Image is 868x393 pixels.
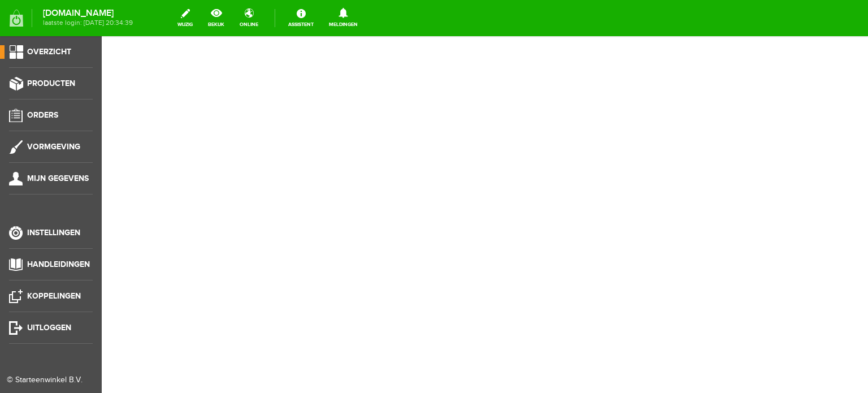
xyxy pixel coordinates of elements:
[171,6,199,31] a: wijzig
[27,110,58,120] span: Orders
[27,79,75,88] span: Producten
[27,260,90,269] span: Handleidingen
[322,6,364,31] a: Meldingen
[27,47,71,57] span: Overzicht
[27,142,80,152] span: Vormgeving
[27,174,89,183] span: Mijn gegevens
[43,20,133,26] span: laatste login: [DATE] 20:34:39
[201,6,231,31] a: bekijk
[27,323,71,332] span: Uitloggen
[43,10,133,16] strong: [DOMAIN_NAME]
[27,228,80,237] span: Instellingen
[233,6,265,31] a: online
[281,6,320,31] a: Assistent
[27,291,81,301] span: Koppelingen
[7,374,86,386] div: © Starteenwinkel B.V.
